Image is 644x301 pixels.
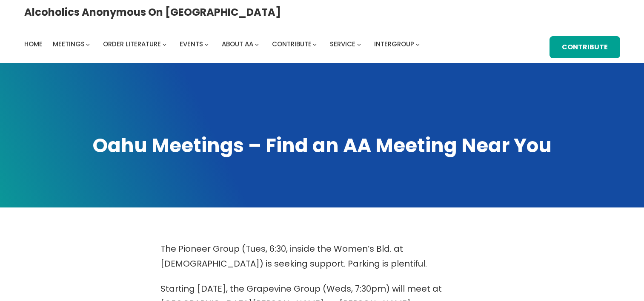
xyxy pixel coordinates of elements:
[550,36,620,59] a: Contribute
[24,40,43,48] span: Home
[374,38,414,50] a: Intergroup
[53,38,85,50] a: Meetings
[272,40,312,48] span: Contribute
[180,38,203,50] a: Events
[374,40,414,48] span: Intergroup
[24,3,281,21] a: Alcoholics Anonymous on [GEOGRAPHIC_DATA]
[103,40,161,48] span: Order Literature
[24,38,423,50] nav: Intergroup
[416,43,420,46] button: Intergroup submenu
[330,40,355,48] span: Service
[330,38,355,50] a: Service
[222,40,253,48] span: About AA
[180,40,203,48] span: Events
[272,38,312,50] a: Contribute
[313,43,317,46] button: Contribute submenu
[86,43,90,46] button: Meetings submenu
[24,38,43,50] a: Home
[205,43,209,46] button: Events submenu
[255,43,259,46] button: About AA submenu
[222,38,253,50] a: About AA
[163,43,166,46] button: Order Literature submenu
[24,133,620,159] h1: Oahu Meetings – Find an AA Meeting Near You
[357,43,361,46] button: Service submenu
[160,241,484,271] p: The Pioneer Group (Tues, 6:30, inside the Women’s Bld. at [DEMOGRAPHIC_DATA]) is seeking support....
[53,40,85,48] span: Meetings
